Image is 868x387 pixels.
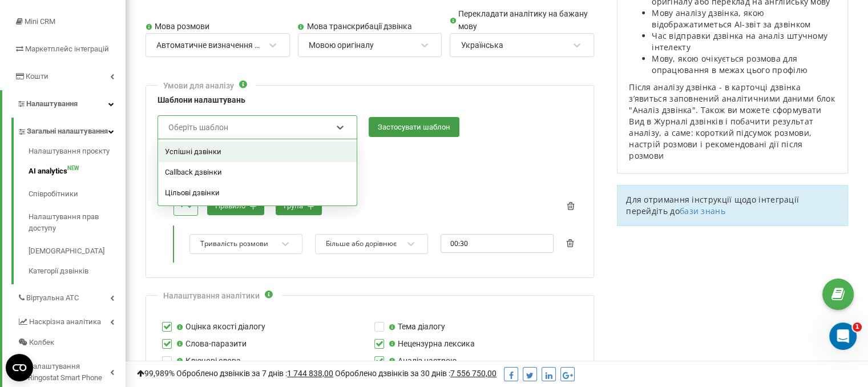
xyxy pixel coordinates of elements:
a: Категорії дзвінків [29,263,126,277]
div: Автоматичне визначення мови [156,40,262,50]
input: 00:00 [441,234,554,253]
a: Загальні налаштування [17,118,126,142]
div: Цільові дзвінки [158,183,357,203]
span: Оброблено дзвінків за 30 днів : [335,369,496,378]
div: Більше або дорівнює [326,240,397,249]
span: Колбек [29,337,54,348]
div: Успішні дзвінки [158,142,357,162]
a: Співробітники [29,183,126,205]
p: Після аналізу дзвінка - в карточці дзвінка зʼявиться заповнений аналітичними даними блок "Аналіз ... [629,82,836,162]
div: Налаштування аналітики [163,290,260,301]
span: Налаштування Ringostat Smart Phone [28,361,110,384]
a: AI analyticsNEW [29,160,126,183]
button: група [276,197,322,215]
span: Маркетплейс інтеграцій [25,45,109,53]
a: Налаштування прав доступу [29,205,126,240]
a: Віртуальна АТС [17,284,126,308]
div: Оберіть шаблон [168,123,228,131]
div: Тривалість розмови [200,240,268,249]
span: Налаштування [26,99,78,108]
span: Загальні налаштування [27,126,108,137]
label: Аналіз настрою [389,355,457,368]
div: Мовою оригіналу [309,40,374,50]
a: Колбек [17,332,126,353]
li: Мову, якою очікується розмова для опрацювання в межах цього профілю [652,53,836,76]
li: Час відправки дзвінка на аналіз штучному інтелекту [652,30,836,53]
p: Для отримання інструкції щодо інтеграції перейдіть до [626,194,839,217]
a: Наскрізна аналітика [17,308,126,332]
a: Налаштування проєкту [29,146,126,160]
label: Шаблони налаштувань [158,94,582,107]
span: Оброблено дзвінків за 7 днів : [176,369,333,378]
div: Умови для аналізу [163,80,234,91]
span: Наскрізна аналітика [29,316,101,328]
iframe: Intercom live chat [829,322,857,350]
div: Callback дзвінки [158,162,357,183]
button: правило [207,197,264,215]
div: Українська [461,40,503,50]
u: 7 556 750,00 [450,369,496,378]
u: 1 744 838,00 [287,369,333,378]
a: бази знань [680,205,725,216]
label: Тема діалогу [389,321,445,333]
label: Перекладати аналітику на бажану мову [450,8,594,33]
span: Віртуальна АТС [26,292,79,304]
li: Мову аналізу дзвінка, якою відображатиметься AI-звіт за дзвінком [652,7,836,30]
label: Мова розмови [146,21,290,33]
label: Ключові слова [176,355,241,368]
span: Mini CRM [25,17,55,26]
span: 99,989% [137,369,175,378]
a: [DEMOGRAPHIC_DATA] [29,240,126,263]
span: 1 [853,322,862,332]
label: Оцінка якості діалогу [176,321,265,333]
label: Нецензурна лексика [389,338,475,350]
button: Open CMP widget [6,354,33,381]
a: Налаштування [2,90,126,118]
label: Слова-паразити [176,338,247,350]
span: Кошти [26,72,49,80]
label: Мова транскрибації дзвінка [298,21,442,33]
button: Застосувати шаблон [369,117,459,137]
